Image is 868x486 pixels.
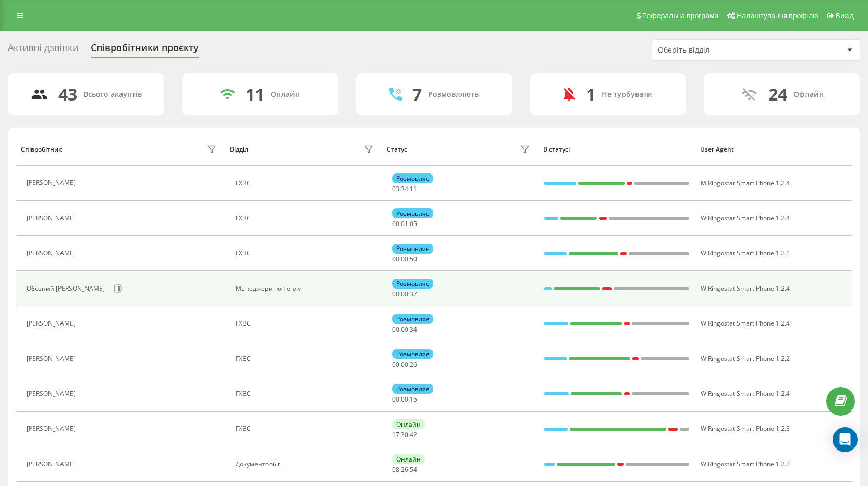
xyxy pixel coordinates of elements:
div: Розмовляє [392,279,433,289]
div: [PERSON_NAME] [27,320,78,327]
div: [PERSON_NAME] [27,390,78,397]
div: ГХВС [236,425,376,432]
span: W Ringostat Smart Phone 1.2.4 [701,284,790,293]
span: 17 [392,430,399,439]
div: [PERSON_NAME] [27,179,78,186]
span: 00 [401,325,408,334]
span: 34 [410,325,417,334]
div: Розмовляє [392,244,433,254]
span: 00 [392,395,399,404]
div: ГХВС [236,390,376,397]
span: W Ringostat Smart Phone 1.2.2 [701,354,790,363]
div: Онлайн [271,90,300,99]
span: 34 [401,184,408,193]
span: 00 [401,360,408,369]
div: : : [392,220,417,228]
span: 26 [401,465,408,474]
div: Оберіть відділ [658,46,783,55]
span: Вихід [836,11,854,20]
span: 15 [410,395,417,404]
div: [PERSON_NAME] [27,355,78,363]
div: Всього акаунтів [83,90,142,99]
span: Налаштування профілю [737,11,818,20]
div: Співробітники проєкту [91,42,199,58]
div: 11 [246,84,264,104]
span: 30 [401,430,408,439]
div: ГХВС [236,250,376,257]
div: : : [392,361,417,368]
span: 26 [410,360,417,369]
div: Офлайн [793,90,824,99]
div: Онлайн [392,419,425,429]
div: 43 [58,84,77,104]
div: Статус [387,146,407,153]
span: 00 [392,219,399,228]
div: Розмовляє [392,173,433,183]
div: Онлайн [392,454,425,464]
span: 11 [410,184,417,193]
span: 00 [401,290,408,298]
div: : : [392,326,417,333]
span: 05 [410,219,417,228]
span: 00 [401,395,408,404]
div: ГХВС [236,180,376,187]
div: [PERSON_NAME] [27,460,78,468]
div: [PERSON_NAME] [27,425,78,432]
div: Документообіг [236,460,376,468]
div: : : [392,431,417,439]
span: W Ringostat Smart Phone 1.2.4 [701,389,790,398]
div: : : [392,256,417,263]
div: 1 [586,84,595,104]
div: Розмовляють [428,90,479,99]
div: Обозний [PERSON_NAME] [27,285,107,292]
div: : : [392,185,417,193]
div: : : [392,466,417,473]
span: W Ringostat Smart Phone 1.2.4 [701,319,790,328]
div: Розмовляє [392,314,433,324]
span: 00 [392,255,399,264]
span: 42 [410,430,417,439]
div: Відділ [230,146,248,153]
div: : : [392,396,417,403]
span: 08 [392,465,399,474]
span: 03 [392,184,399,193]
div: : : [392,291,417,298]
div: User Agent [700,146,847,153]
div: ГХВС [236,355,376,363]
div: Open Intercom Messenger [833,427,858,452]
span: 00 [392,290,399,298]
span: W Ringostat Smart Phone 1.2.4 [701,214,790,222]
span: W Ringostat Smart Phone 1.2.3 [701,424,790,433]
div: ГХВС [236,320,376,327]
div: Співробітник [21,146,62,153]
div: В статусі [543,146,690,153]
div: Активні дзвінки [8,42,78,58]
div: [PERSON_NAME] [27,215,78,222]
div: Менеджери по Теплу [236,285,376,292]
span: 54 [410,465,417,474]
div: Розмовляє [392,384,433,394]
span: 00 [392,325,399,334]
span: 50 [410,255,417,264]
span: W Ringostat Smart Phone 1.2.1 [701,248,790,257]
span: 00 [392,360,399,369]
span: 00 [401,255,408,264]
div: 24 [768,84,787,104]
div: ГХВС [236,215,376,222]
span: Реферальна програма [642,11,719,20]
div: Розмовляє [392,349,433,359]
div: Не турбувати [602,90,652,99]
div: [PERSON_NAME] [27,250,78,257]
span: 37 [410,290,417,298]
span: W Ringostat Smart Phone 1.2.2 [701,459,790,468]
span: M Ringostat Smart Phone 1.2.4 [701,179,790,188]
div: 7 [412,84,422,104]
span: 01 [401,219,408,228]
div: Розмовляє [392,208,433,218]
